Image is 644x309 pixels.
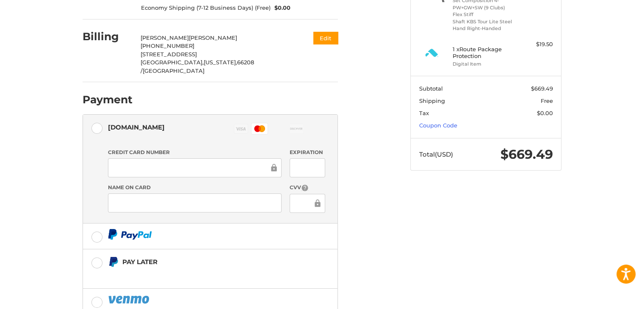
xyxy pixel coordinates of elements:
[541,97,553,104] span: Free
[271,4,291,12] span: $0.00
[419,97,445,104] span: Shipping
[500,146,553,162] span: $669.49
[453,46,517,60] h4: 1 x Route Package Protection
[83,93,133,106] h2: Payment
[122,255,285,269] div: Pay Later
[453,25,517,32] li: Hand Right-Handed
[108,229,152,240] img: PayPal icon
[141,4,271,12] span: Economy Shipping (7-12 Business Days) (Free)
[141,51,197,58] span: [STREET_ADDRESS]
[520,40,553,49] div: $19.50
[141,34,189,41] span: [PERSON_NAME]
[453,61,517,68] li: Digital Item
[108,294,151,305] img: PayPal icon
[141,42,194,49] span: [PHONE_NUMBER]
[108,149,282,156] label: Credit Card Number
[313,32,338,44] button: Edit
[204,59,237,66] span: [US_STATE],
[453,18,517,25] li: Shaft KBS Tour Lite Steel
[290,149,325,156] label: Expiration
[143,67,205,74] span: [GEOGRAPHIC_DATA]
[108,257,119,267] img: Pay Later icon
[419,150,453,158] span: Total (USD)
[419,110,429,116] span: Tax
[537,110,553,116] span: $0.00
[419,122,457,129] a: Coupon Code
[108,184,282,191] label: Name on Card
[419,85,443,92] span: Subtotal
[290,184,325,192] label: CVV
[108,271,285,278] iframe: PayPal Message 1
[108,120,165,134] div: [DOMAIN_NAME]
[141,59,204,66] span: [GEOGRAPHIC_DATA],
[189,34,237,41] span: [PERSON_NAME]
[453,11,517,18] li: Flex Stiff
[531,85,553,92] span: $669.49
[83,30,132,43] h2: Billing
[141,59,254,74] span: 66208 /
